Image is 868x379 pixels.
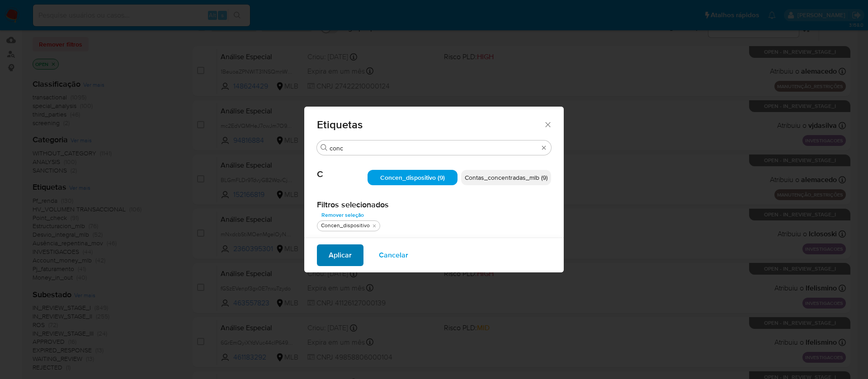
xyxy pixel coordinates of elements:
[330,144,538,152] input: Filtro de pesquisa
[319,222,372,229] div: Concen_dispositivo
[461,170,551,185] div: Contas_concentradas_mlb (9)
[540,144,547,151] button: Apagar busca
[317,244,363,266] button: Aplicar
[321,211,364,220] span: Remover seleção
[317,210,368,220] button: Remover seleção
[321,144,328,151] button: Procurar
[317,200,551,210] h2: Filtros selecionados
[329,245,352,265] span: Aplicar
[368,170,458,185] div: Concen_dispositivo (9)
[317,155,368,180] span: C
[367,244,420,266] button: Cancelar
[465,173,547,182] span: Contas_concentradas_mlb (9)
[371,222,378,229] button: tirar Concen_dispositivo
[379,245,408,265] span: Cancelar
[380,173,445,182] span: Concen_dispositivo (9)
[317,119,543,130] span: Etiquetas
[543,120,552,128] button: Fechar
